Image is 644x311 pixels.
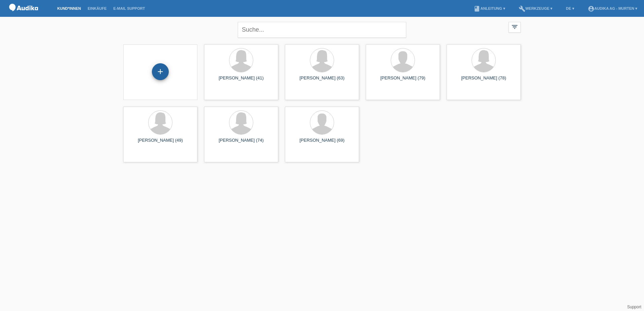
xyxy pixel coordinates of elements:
[470,6,508,10] a: bookAnleitung ▾
[210,75,273,86] div: [PERSON_NAME] (41)
[54,6,84,10] a: Kund*innen
[7,13,40,18] a: POS — MF Group
[627,305,641,309] a: Support
[129,138,192,148] div: [PERSON_NAME] (49)
[511,23,518,31] i: filter_list
[588,5,594,12] i: account_circle
[562,6,577,10] a: DE ▾
[290,75,354,86] div: [PERSON_NAME] (63)
[515,6,556,10] a: buildWerkzeuge ▾
[290,138,354,148] div: [PERSON_NAME] (69)
[474,5,480,12] i: book
[210,138,273,148] div: [PERSON_NAME] (74)
[152,66,168,77] div: Kund*in hinzufügen
[584,6,641,10] a: account_circleAudika AG - Murten ▾
[84,6,110,10] a: Einkäufe
[371,75,434,86] div: [PERSON_NAME] (79)
[238,22,406,38] input: Suche...
[519,5,525,12] i: build
[452,75,515,86] div: [PERSON_NAME] (78)
[110,6,149,10] a: E-Mail Support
